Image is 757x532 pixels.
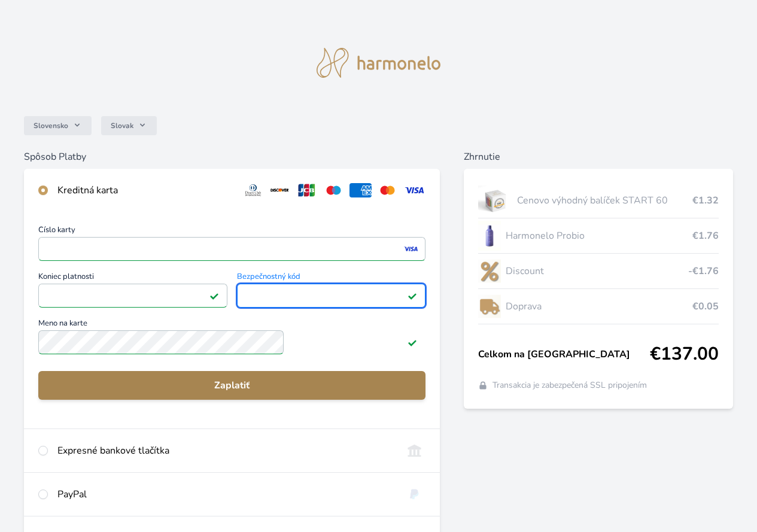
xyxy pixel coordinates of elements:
[478,347,650,361] span: Celkom na [GEOGRAPHIC_DATA]
[24,116,92,135] button: Slovensko
[403,183,425,197] img: visa.svg
[650,343,719,365] span: €137.00
[57,443,394,458] div: Expresné bankové tlačítka
[317,48,441,78] img: logo.svg
[38,371,425,400] button: Zaplatiť
[34,121,68,130] span: Slovensko
[38,226,425,237] span: Číslo karty
[692,193,719,208] span: €1.32
[57,487,394,501] div: PayPal
[38,330,284,354] input: Meno na kartePole je platné
[111,121,133,130] span: Slovak
[506,264,688,278] span: Discount
[692,299,719,314] span: €0.05
[403,443,425,458] img: onlineBanking_SK.svg
[296,183,318,197] img: jcb.svg
[688,264,719,278] span: -€1.76
[38,320,425,330] span: Meno na karte
[323,183,345,197] img: maestro.svg
[403,487,425,501] img: paypal.svg
[44,241,420,257] iframe: Iframe pre číslo karty
[478,221,501,251] img: CLEAN_PROBIO_se_stinem_x-lo.jpg
[48,378,416,393] span: Zaplatiť
[692,229,719,243] span: €1.76
[464,150,733,164] h6: Zhrnutie
[209,291,219,300] img: Pole je platné
[403,244,419,254] img: visa
[478,186,512,215] img: start.jpg
[101,116,157,135] button: Slovak
[237,273,426,284] span: Bezpečnostný kód
[408,291,417,300] img: Pole je platné
[57,183,233,197] div: Kreditná karta
[408,338,417,347] img: Pole je platné
[376,183,399,197] img: mc.svg
[492,379,647,391] span: Transakcia je zabezpečená SSL pripojením
[506,299,692,314] span: Doprava
[242,287,421,304] iframe: Iframe pre bezpečnostný kód
[506,229,692,243] span: Harmonelo Probio
[478,256,501,286] img: discount-lo.png
[44,287,222,304] iframe: Iframe pre deň vypršania platnosti
[349,183,372,197] img: amex.svg
[24,150,440,164] h6: Spôsob Platby
[478,291,501,321] img: delivery-lo.png
[517,193,692,208] span: Cenovo výhodný balíček START 60
[38,273,227,284] span: Koniec platnosti
[242,183,265,197] img: diners.svg
[269,183,291,197] img: discover.svg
